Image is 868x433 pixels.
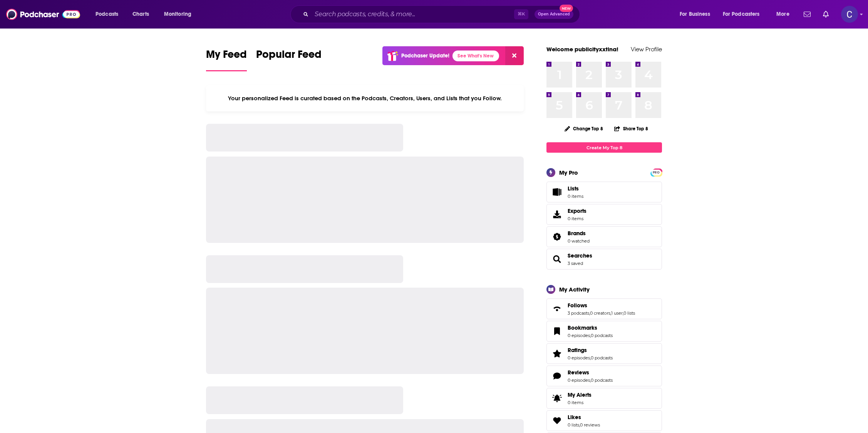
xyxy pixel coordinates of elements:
a: Exports [546,204,662,225]
span: Ratings [546,343,662,364]
a: My Feed [206,48,247,71]
span: Likes [568,414,581,421]
a: Follows [568,302,635,309]
input: Search podcasts, credits, & more... [312,8,514,20]
div: My Pro [559,169,578,176]
span: My Alerts [568,391,592,398]
span: , [623,310,623,316]
span: More [776,9,789,20]
button: Share Top 8 [614,121,648,136]
span: , [590,333,591,338]
button: Open AdvancedNew [535,10,573,19]
a: 0 podcasts [591,355,613,361]
div: Search podcasts, credits, & more... [298,5,587,23]
a: Show notifications dropdown [801,8,814,21]
button: Change Top 8 [560,124,608,133]
img: Podchaser - Follow, Share and Rate Podcasts [6,7,80,22]
a: 0 watched [568,238,590,244]
span: Follows [546,298,662,319]
a: View Profile [631,45,662,53]
a: Bookmarks [549,326,565,337]
a: Follows [549,303,565,314]
span: Brands [568,230,586,237]
span: , [610,310,611,316]
span: My Alerts [549,393,565,404]
a: 0 episodes [568,355,590,361]
a: Reviews [549,371,565,381]
a: Brands [568,230,590,237]
a: 0 lists [623,310,635,316]
span: Popular Feed [256,48,322,66]
a: 0 episodes [568,377,590,383]
a: Lists [546,182,662,202]
span: Lists [568,185,583,192]
span: , [579,422,580,428]
p: Podchaser Update! [401,52,449,59]
span: , [590,377,591,383]
a: 0 podcasts [591,377,613,383]
a: Popular Feed [256,48,322,71]
span: Reviews [546,366,662,386]
a: Likes [568,414,600,421]
span: PRO [652,170,661,175]
img: User Profile [841,6,858,23]
span: Podcasts [96,9,118,20]
div: Your personalized Feed is curated based on the Podcasts, Creators, Users, and Lists that you Follow. [206,85,524,111]
a: Create My Top 8 [546,142,662,153]
a: Welcome publicityxxtina! [546,45,618,53]
span: Exports [549,209,565,220]
a: Likes [549,415,565,426]
a: Searches [568,252,592,259]
span: Lists [568,185,579,192]
span: , [589,310,590,316]
span: 0 items [568,194,583,199]
a: 0 reviews [580,422,600,428]
span: For Business [680,9,710,20]
span: Bookmarks [568,324,597,331]
a: Show notifications dropdown [820,8,832,21]
a: Ratings [568,347,613,354]
span: Monitoring [164,9,191,20]
a: Ratings [549,348,565,359]
span: ⌘ K [514,9,528,19]
span: Open Advanced [538,12,570,16]
a: Charts [127,8,154,20]
span: Lists [549,187,565,197]
a: PRO [652,169,661,175]
a: See What's New [452,51,499,61]
a: 0 lists [568,422,579,428]
a: 1 user [611,310,623,316]
a: Bookmarks [568,324,613,331]
button: open menu [771,8,799,20]
a: 3 saved [568,261,583,266]
span: Searches [546,249,662,270]
span: Ratings [568,347,587,354]
a: 0 podcasts [591,333,613,338]
a: Brands [549,231,565,242]
span: New [560,5,573,12]
button: open menu [674,8,720,20]
span: Logged in as publicityxxtina [841,6,858,23]
span: Exports [568,207,586,214]
button: open menu [90,8,128,20]
button: open menu [718,8,771,20]
span: Bookmarks [546,321,662,342]
a: Searches [549,254,565,265]
span: Charts [132,9,149,20]
span: , [590,355,591,361]
span: Likes [546,410,662,431]
span: Brands [546,226,662,247]
a: My Alerts [546,388,662,409]
span: For Podcasters [723,9,760,20]
a: 3 podcasts [568,310,589,316]
a: 0 episodes [568,333,590,338]
span: 0 items [568,216,586,221]
button: Show profile menu [841,6,858,23]
span: Follows [568,302,587,309]
a: Reviews [568,369,613,376]
button: open menu [159,8,201,20]
a: 0 creators [590,310,610,316]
